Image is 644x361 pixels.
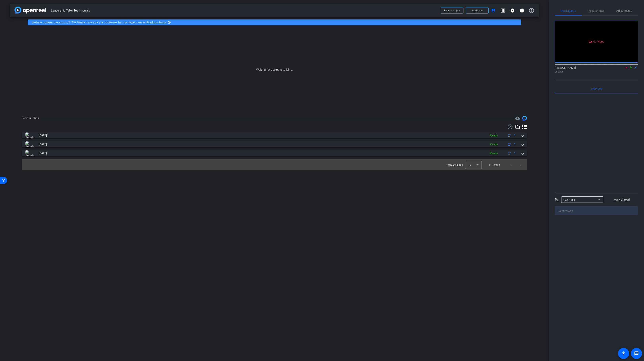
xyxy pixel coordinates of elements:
img: thumb-nail [25,150,34,156]
span: Destinations for your clips [515,116,520,121]
mat-expansion-panel-header: thumb-nail[DATE]Ready1 [22,132,527,138]
mat-icon: settings [510,8,515,13]
span: 1 [514,151,516,155]
div: Ready [488,151,500,156]
mat-icon: message [634,351,639,356]
span: 1 [514,133,516,137]
span: [DATE] [39,142,47,146]
img: thumb-nail [25,132,34,138]
mat-icon: cloud_upload [515,116,520,121]
mat-icon: info [520,8,524,13]
div: Director [555,70,638,73]
img: app-logo [14,7,46,14]
button: Send invite [466,8,489,14]
div: Ready [488,133,500,138]
button: Back to project [441,8,463,14]
img: thumb-nail [25,141,34,147]
span: Mark all read [614,198,630,202]
button: Mark all read [606,196,638,203]
mat-icon: account_box [491,8,496,13]
mat-icon: grid_on [501,8,505,13]
span: [DATE] [39,151,47,155]
mat-expansion-panel-header: thumb-nail[DATE]Ready1 [22,150,527,156]
div: To: [555,197,558,202]
span: 1 [514,142,516,146]
mat-icon: accessibility [621,351,626,356]
mat-icon: highlight_off [168,21,171,24]
span: Everyone [591,87,602,90]
div: 1 – 3 of 3 [489,163,500,167]
mat-expansion-panel-header: thumb-nail[DATE]Ready1 [22,141,527,147]
span: Adjustments [616,9,632,12]
button: Next page [516,160,525,170]
span: Participants [561,9,576,12]
span: Leadership Talks Testimonials [51,7,438,14]
div: Waiting for subjects to join... [10,28,539,112]
div: Items per page: [446,163,463,167]
div: [PERSON_NAME] [555,66,638,73]
button: Previous page [506,160,516,170]
a: Platform Status [147,21,167,24]
span: [DATE] [39,133,47,137]
span: Back to project [444,9,460,12]
span: Teleprompter [588,9,604,12]
img: Session clips [522,116,527,121]
div: Ready [488,142,500,147]
div: We have updated the app to v2.15.0. Please make sure the mobile user has the newest version. [28,19,521,25]
span: Send invite [471,9,483,12]
span: No Video [593,40,604,43]
span: Everyone [564,198,575,201]
div: Session Clips [22,116,39,120]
